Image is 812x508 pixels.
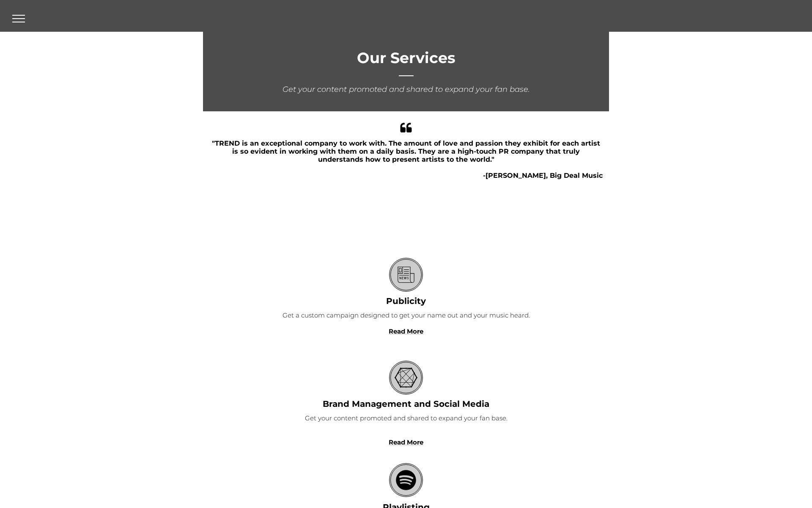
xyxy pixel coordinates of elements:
font: Publicity [386,296,426,306]
div: Get your content promoted and shared to expand your fan base. [209,85,603,94]
font: Brand Management and Social Media [323,399,489,409]
font: Our Services [357,49,455,67]
a: Read More [389,327,423,335]
button: menu [8,8,30,30]
span: "TREND is an exceptional company to work with. The amount of love and passion they exhibit for ea... [203,139,609,163]
font: Get a custom campaign designed to get your name out and your music heard. [283,311,530,319]
a: Read More [389,438,423,446]
font: Get your content promoted and shared to expand your fan base. [305,414,507,422]
b: -[PERSON_NAME], Big Deal Music [483,171,603,179]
